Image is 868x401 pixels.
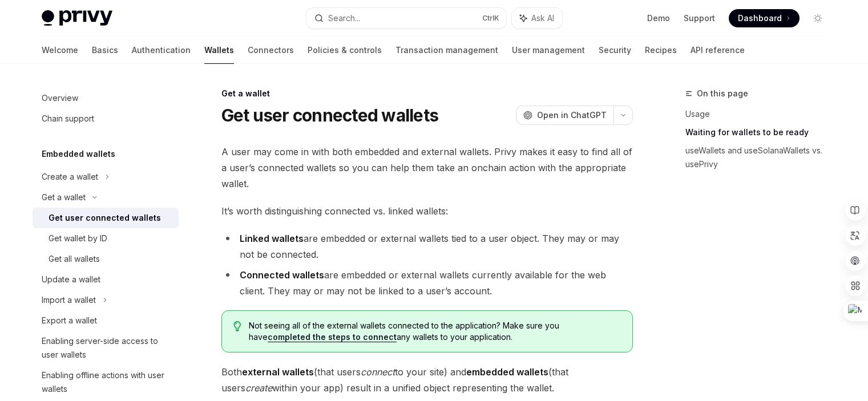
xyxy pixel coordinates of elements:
[49,252,100,266] div: Get all wallets
[248,37,294,64] a: Connectors
[729,9,800,27] a: Dashboard
[33,208,179,228] a: Get user connected wallets
[738,13,782,24] span: Dashboard
[42,273,100,286] div: Update a wallet
[132,37,191,64] a: Authentication
[466,366,548,378] strong: embedded wallets
[221,267,633,299] li: are embedded or external wallets currently available for the web client. They may or may not be l...
[537,110,607,121] span: Open in ChatGPT
[684,13,715,24] a: Support
[697,87,748,100] span: On this page
[33,88,179,108] a: Overview
[42,147,115,161] h5: Embedded wallets
[512,37,585,64] a: User management
[395,37,498,64] a: Transaction management
[33,108,179,129] a: Chain support
[42,334,172,362] div: Enabling server-side access to user wallets
[482,14,499,23] span: Ctrl K
[268,332,397,342] a: completed the steps to connect
[242,366,314,378] strong: external wallets
[42,112,94,125] div: Chain support
[33,228,179,249] a: Get wallet by ID
[49,232,107,245] div: Get wallet by ID
[691,37,745,64] a: API reference
[809,9,827,27] button: Toggle dark mode
[645,37,677,64] a: Recipes
[599,37,631,64] a: Security
[221,88,633,99] div: Get a wallet
[516,106,613,125] button: Open in ChatGPT
[361,366,395,378] em: connect
[221,105,439,125] h1: Get user connected wallets
[240,269,324,281] strong: Connected wallets
[42,314,97,327] div: Export a wallet
[42,170,98,184] div: Create a wallet
[42,368,172,396] div: Enabling offline actions with user wallets
[685,123,836,141] a: Waiting for wallets to be ready
[221,364,633,396] span: Both (that users to your site) and (that users within your app) result in a unified object repres...
[685,141,836,173] a: useWallets and useSolanaWallets vs. usePrivy
[42,293,96,307] div: Import a wallet
[33,249,179,269] a: Get all wallets
[49,211,161,225] div: Get user connected wallets
[308,37,382,64] a: Policies & controls
[42,10,112,26] img: light logo
[328,11,360,25] div: Search...
[42,91,78,105] div: Overview
[245,382,272,394] em: create
[33,331,179,365] a: Enabling server-side access to user wallets
[647,13,670,24] a: Demo
[33,365,179,399] a: Enabling offline actions with user wallets
[33,269,179,290] a: Update a wallet
[221,230,633,262] li: are embedded or external wallets tied to a user object. They may or may not be connected.
[42,191,86,204] div: Get a wallet
[306,8,506,29] button: Search...CtrlK
[512,8,562,29] button: Ask AI
[33,310,179,331] a: Export a wallet
[240,233,304,244] strong: Linked wallets
[221,203,633,219] span: It’s worth distinguishing connected vs. linked wallets:
[42,37,78,64] a: Welcome
[92,37,118,64] a: Basics
[249,320,620,343] span: Not seeing all of the external wallets connected to the application? Make sure you have any walle...
[531,13,554,24] span: Ask AI
[204,37,234,64] a: Wallets
[221,144,633,192] span: A user may come in with both embedded and external wallets. Privy makes it easy to find all of a ...
[685,105,836,123] a: Usage
[233,321,241,331] svg: Tip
